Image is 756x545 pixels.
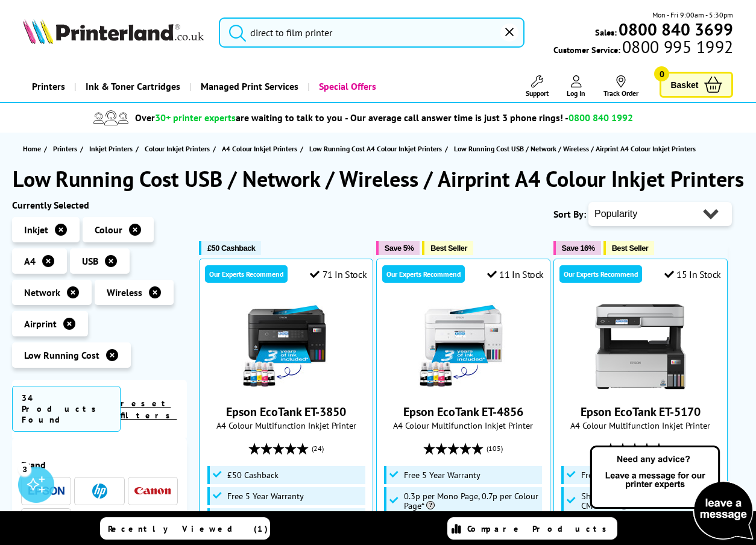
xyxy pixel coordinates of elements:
[567,75,585,98] a: Log In
[447,517,617,540] a: Compare Products
[660,72,733,98] a: Basket 0
[560,420,721,431] span: A4 Colour Multifunction Inkjet Printer
[310,268,367,280] div: 71 In Stock
[74,71,189,102] a: Ink & Toner Cartridges
[553,241,601,255] button: Save 16%
[595,301,685,392] img: Epson EcoTank ET-5170
[345,112,633,124] span: - Our average call answer time is just 3 phone rings! -
[664,268,721,280] div: 15 In Stock
[620,41,733,52] span: 0800 995 1992
[617,24,733,35] a: 0800 840 3699
[107,286,142,298] span: Wireless
[619,18,733,40] b: 0800 840 3699
[227,470,279,480] span: £50 Cashback
[567,89,585,98] span: Log In
[526,89,549,98] span: Support
[487,268,544,280] div: 11 In Stock
[24,349,99,361] span: Low Running Cost
[189,71,307,102] a: Managed Print Services
[418,382,508,394] a: Epson EcoTank ET-4856
[23,19,204,47] a: Printerland Logo
[86,71,180,102] span: Ink & Toner Cartridges
[404,491,539,511] span: 0.3p per Mono Page, 0.7p per Colour Page*
[219,17,524,48] input: Search product or bra
[487,437,503,460] span: (105)
[587,444,756,543] img: Open Live Chat window
[581,404,701,420] a: Epson EcoTank ET-5170
[309,142,445,155] a: Low Running Cost A4 Colour Inkjet Printers
[376,241,420,255] button: Save 5%
[603,75,638,98] a: Track Order
[121,398,177,421] a: reset filters
[382,265,465,283] div: Our Experts Recommend
[227,491,304,501] span: Free 5 Year Warranty
[89,142,136,155] a: Inkjet Printers
[12,165,744,193] h1: Low Running Cost USB / Network / Wireless / Airprint A4 Colour Inkjet Printers
[206,420,367,431] span: A4 Colour Multifunction Inkjet Printer
[226,404,346,420] a: Epson EcoTank ET-3850
[670,77,698,93] span: Basket
[53,142,80,155] a: Printers
[569,112,633,124] span: 0800 840 1992
[222,142,297,155] span: A4 Colour Inkjet Printers
[155,112,236,124] span: 30+ printer experts
[652,9,733,20] span: Mon - Fri 9:00am - 5:30pm
[92,484,107,499] img: HP
[668,437,676,460] span: (6)
[467,523,613,534] span: Compare Products
[21,459,178,471] span: Brand
[134,487,171,495] img: Canon
[612,244,649,253] span: Best Seller
[24,224,48,236] span: Inkjet
[654,66,669,81] span: 0
[595,382,685,394] a: Epson EcoTank ET-5170
[24,255,36,267] span: A4
[603,241,655,255] button: Best Seller
[100,517,270,540] a: Recently Viewed (1)
[24,318,57,330] span: Airprint
[383,420,544,431] span: A4 Colour Multifunction Inkjet Printer
[581,491,716,511] span: Shipped with 13.3K Black & 5.2K CMY Inks*
[23,19,204,45] img: Printerland Logo
[403,404,523,420] a: Epson EcoTank ET-4856
[222,142,300,155] a: A4 Colour Inkjet Printers
[553,41,733,55] span: Customer Service:
[559,265,642,283] div: Our Experts Recommend
[95,224,122,236] span: Colour
[23,71,74,102] a: Printers
[595,27,617,38] span: Sales:
[89,142,133,155] span: Inkjet Printers
[81,484,118,499] a: HP
[241,382,332,394] a: Epson EcoTank ET-3850
[307,71,385,102] a: Special Offers
[312,437,324,460] span: (24)
[404,470,480,480] span: Free 5 Year Warranty
[12,386,121,432] span: 34 Products Found
[135,112,342,124] span: Over are waiting to talk to you
[23,142,44,155] a: Home
[430,244,467,253] span: Best Seller
[12,199,187,211] div: Currently Selected
[422,241,473,255] button: Best Seller
[199,241,261,255] button: £50 Cashback
[309,142,442,155] span: Low Running Cost A4 Colour Inkjet Printers
[526,75,549,98] a: Support
[53,142,77,155] span: Printers
[108,523,268,534] span: Recently Viewed (1)
[418,301,508,392] img: Epson EcoTank ET-4856
[385,244,414,253] span: Save 5%
[134,484,171,499] a: Canon
[454,144,696,153] span: Low Running Cost USB / Network / Wireless / Airprint A4 Colour Inkjet Printers
[553,208,586,220] span: Sort By:
[82,255,98,267] span: USB
[18,462,31,476] div: 3
[241,301,332,392] img: Epson EcoTank ET-3850
[145,142,213,155] a: Colour Inkjet Printers
[205,265,288,283] div: Our Experts Recommend
[24,286,60,298] span: Network
[207,244,255,253] span: £50 Cashback
[145,142,210,155] span: Colour Inkjet Printers
[562,244,595,253] span: Save 16%
[581,470,658,480] span: Free 5 Year Warranty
